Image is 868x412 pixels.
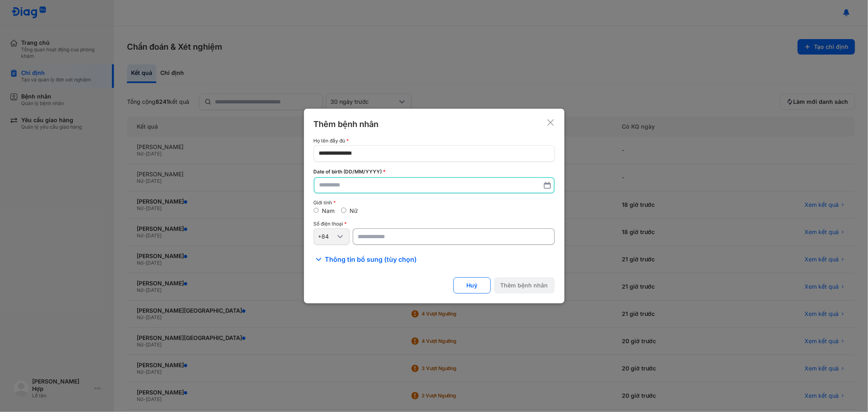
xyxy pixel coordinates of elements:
span: Thông tin bổ sung (tùy chọn) [325,254,417,264]
div: Họ tên đầy đủ [314,138,555,144]
button: Thêm bệnh nhân [494,277,555,294]
div: Giới tính [314,200,555,206]
div: +84 [318,233,335,240]
div: Số điện thoại [314,221,555,227]
label: Nam [322,207,335,214]
div: Date of birth (DD/MM/YYYY) [314,168,555,175]
button: Huỷ [453,277,491,294]
label: Nữ [350,207,358,214]
div: Thêm bệnh nhân [314,118,379,130]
